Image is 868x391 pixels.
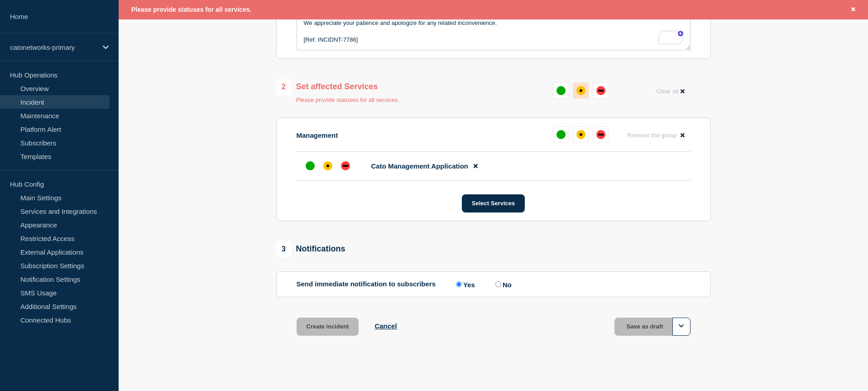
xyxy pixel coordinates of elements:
[341,161,350,170] div: down
[296,97,399,103] p: Please provide statuses for all services.
[573,126,589,143] button: affected
[556,130,566,139] div: up
[553,82,569,99] button: up
[651,82,690,100] button: Clear all
[297,131,338,139] p: Management
[131,6,251,13] span: Please provide statuses for all services.
[593,126,609,143] button: down
[596,86,605,95] div: down
[276,79,292,95] span: 2
[297,318,359,336] button: Create incident
[276,79,399,95] div: Set affected Services
[576,86,585,95] div: affected
[493,280,512,289] label: No
[614,318,691,336] button: Save as draft
[593,82,609,99] button: down
[672,318,691,336] button: Options
[596,130,605,139] div: down
[297,280,691,289] div: Send immediate notification to subscribers
[276,241,292,257] span: 3
[576,130,585,139] div: affected
[306,161,315,170] div: up
[297,280,436,289] p: Send immediate notification to subscribers
[276,241,345,257] div: Notifications
[848,5,859,15] button: Close banner
[573,82,589,99] button: affected
[10,43,97,51] p: catonetworks-primary
[456,281,462,287] input: Yes
[304,36,683,44] p: [Ref: INCIDNT-7786]
[371,162,468,170] span: Cato Management Application
[556,86,566,95] div: up
[323,161,332,170] div: affected
[553,126,569,143] button: up
[304,19,683,27] p: We appreciate your patience and apologize for any related inconvenience.
[454,280,475,289] label: Yes
[622,126,691,144] button: Remove the group
[627,132,677,139] span: Remove the group
[374,322,397,330] button: Cancel
[462,194,525,212] button: Select Services
[495,281,501,287] input: No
